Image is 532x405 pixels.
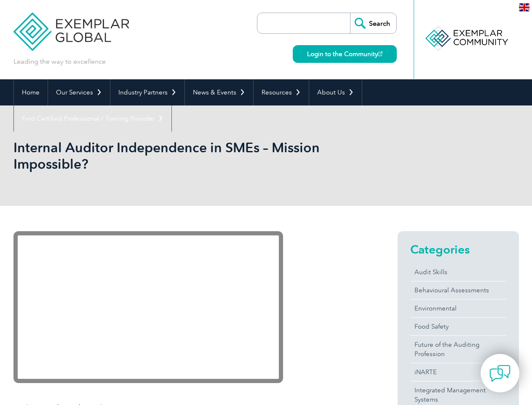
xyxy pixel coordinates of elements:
[110,79,184,105] a: Industry Partners
[13,57,106,66] p: Leading the way to excellence
[254,79,309,105] a: Resources
[293,45,397,63] a: Login to the Community
[519,3,529,11] img: en
[410,263,506,281] a: Audit Skills
[48,79,110,105] a: Our Services
[410,318,506,335] a: Food Safety
[410,281,506,299] a: Behavioural Assessments
[14,105,171,132] a: Find Certified Professional / Training Provider
[309,79,362,105] a: About Us
[378,51,382,56] img: open_square.png
[489,363,511,384] img: contact-chat.png
[410,336,506,363] a: Future of the Auditing Profession
[13,139,337,172] h1: Internal Auditor Independence in SMEs – Mission Impossible?
[14,79,48,105] a: Home
[13,231,283,383] iframe: YouTube video player
[410,243,506,256] h2: Categories
[350,13,396,33] input: Search
[410,300,506,317] a: Environmental
[410,363,506,381] a: iNARTE
[185,79,253,105] a: News & Events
